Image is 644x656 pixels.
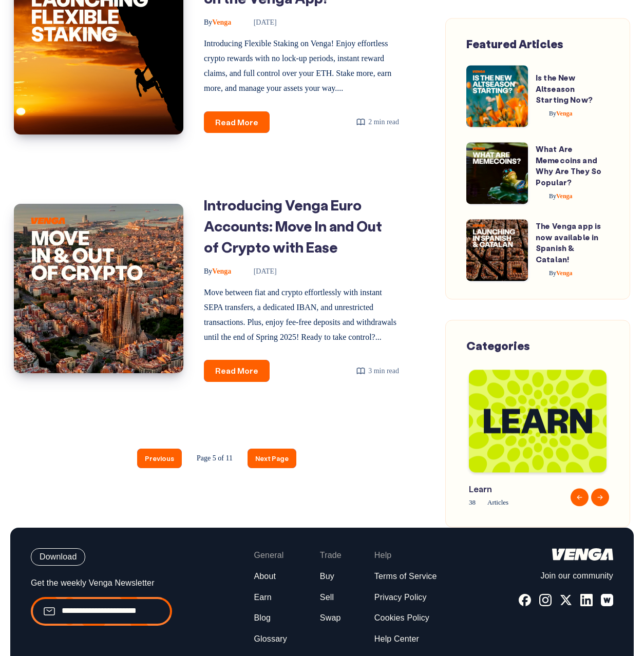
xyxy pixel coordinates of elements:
[204,196,382,256] a: Introducing Venga Euro Accounts: Move In and Out of Crypto with Ease
[254,571,276,582] a: About
[549,110,573,117] span: Venga
[536,144,601,187] a: What Are Memecoins and Why Are They So Popular?
[204,18,212,26] span: By
[254,550,283,561] span: General
[466,338,530,353] span: Categories
[374,592,427,603] a: Privacy Policy
[204,18,233,26] a: ByVenga
[137,449,182,468] a: Previous
[549,192,556,200] span: By
[320,613,341,624] a: Swap
[469,497,564,509] span: 38 Articles
[374,571,437,582] a: Terms of Service
[320,571,334,582] a: Buy
[204,111,270,133] a: Read More
[356,115,399,128] div: 2 min read
[591,488,609,506] button: Next
[549,269,573,277] span: Venga
[204,360,270,382] a: Read More
[31,578,172,589] p: Get the weekly Venga Newsletter
[571,488,589,506] button: Previous
[204,18,231,26] span: Venga
[374,634,419,645] a: Help Center
[254,634,287,645] a: Glossary
[469,370,607,472] img: Blog-Tag-Cover---Learn.png
[320,550,342,561] span: Trade
[43,605,55,618] img: email.99ba089774f55247b4fc38e1d8603778.svg
[536,192,573,200] a: ByVenga
[536,110,573,117] a: ByVenga
[466,36,563,51] span: Featured Articles
[204,267,233,275] a: ByVenga
[204,267,212,275] span: By
[519,571,613,582] p: Join our community
[204,285,399,344] p: Move between fiat and crypto effortlessly with instant SEPA transfers, a dedicated IBAN, and unre...
[549,192,573,200] span: Venga
[204,267,231,275] span: Venga
[254,592,271,603] a: Earn
[31,548,85,566] button: Download
[374,550,392,561] span: Help
[356,364,399,377] div: 3 min read
[374,613,429,624] a: Cookies Policy
[536,221,601,264] a: The Venga app is now available in Spanish & Catalan!
[320,592,334,603] a: Sell
[189,449,240,468] span: Page 5 of 11
[552,548,613,561] img: logo-white.44ec9dbf8c34425cc70677c5f5c19bda.svg
[549,110,556,117] span: By
[239,267,277,275] time: [DATE]
[469,483,564,495] span: Learn
[536,72,593,105] a: Is the New Altseason Starting Now?
[204,36,399,95] p: Introducing Flexible Staking on Venga! Enjoy effortless crypto rewards with no lock-up periods, i...
[239,18,277,26] time: [DATE]
[549,269,556,277] span: By
[254,613,271,624] a: Blog
[14,204,183,373] img: Image of: Introducing Venga Euro Accounts: Move In and Out of Crypto with Ease
[248,449,296,468] a: Next Page
[536,269,573,277] a: ByVenga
